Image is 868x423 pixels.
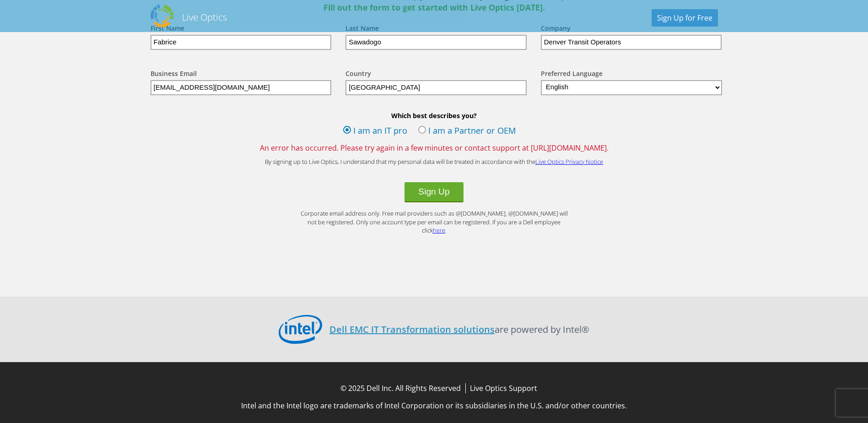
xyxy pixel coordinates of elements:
[404,182,463,202] button: Sign Up
[345,80,527,95] input: Start typing to search for a country
[329,323,589,336] p: are powered by Intel®
[433,226,445,234] a: here
[652,9,718,27] a: Sign Up for Free
[141,111,727,120] b: Which best describes you?
[141,143,727,153] span: An error has occurred. Please try again in a few minutes or contact support at [URL][DOMAIN_NAME].
[343,125,407,138] label: I am an IT pro
[338,383,466,393] li: © 2025 Dell Inc. All Rights Reserved
[470,383,537,393] a: Live Optics Support
[535,157,603,166] a: Live Optics Privacy Notice
[251,157,617,166] p: By signing up to Live Optics, I understand that my personal data will be treated in accordance wi...
[182,11,227,23] h2: Live Optics
[279,315,322,344] img: Intel Logo
[151,69,197,80] label: Business Email
[541,69,603,80] label: Preferred Language
[297,209,571,235] p: Corporate email address only. Free mail providers such as @[DOMAIN_NAME], @[DOMAIN_NAME] will not...
[418,125,516,138] label: I am a Partner or OEM
[329,323,495,336] a: Dell EMC IT Transformation solutions
[345,69,371,80] label: Country
[151,5,173,27] img: Dell Dpack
